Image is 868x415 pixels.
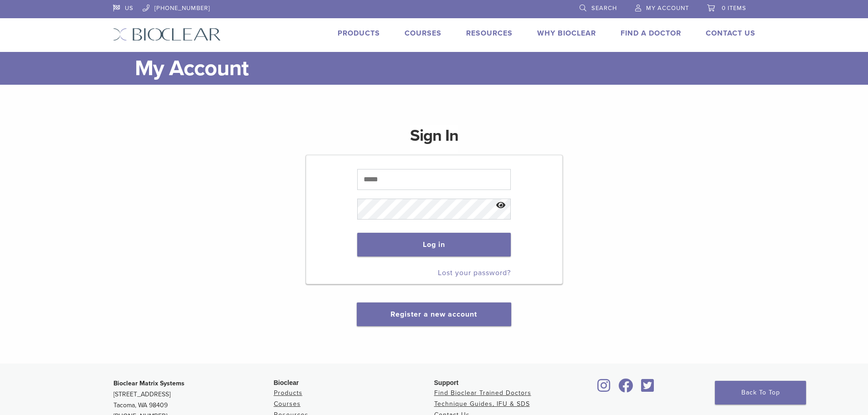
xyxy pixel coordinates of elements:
[706,29,755,38] a: Contact Us
[410,125,458,154] h1: Sign In
[274,379,299,386] span: Bioclear
[434,400,530,408] a: Technique Guides, IFU & SDS
[638,384,657,393] a: Bioclear
[466,29,513,38] a: Resources
[722,5,746,12] span: 0 items
[537,29,596,38] a: Why Bioclear
[274,400,301,408] a: Courses
[357,233,511,256] button: Log in
[434,389,531,397] a: Find Bioclear Trained Doctors
[616,384,637,393] a: Bioclear
[715,381,806,405] a: Back To Top
[338,29,380,38] a: Products
[591,5,617,12] span: Search
[113,379,185,387] strong: Bioclear Matrix Systems
[113,28,221,41] img: Bioclear
[434,379,459,386] span: Support
[405,29,442,38] a: Courses
[491,194,511,217] button: Show password
[595,384,614,393] a: Bioclear
[357,302,511,326] button: Register a new account
[646,5,689,12] span: My Account
[390,310,477,319] a: Register a new account
[135,52,755,85] h1: My Account
[274,389,303,397] a: Products
[438,268,511,277] a: Lost your password?
[621,29,681,38] a: Find A Doctor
